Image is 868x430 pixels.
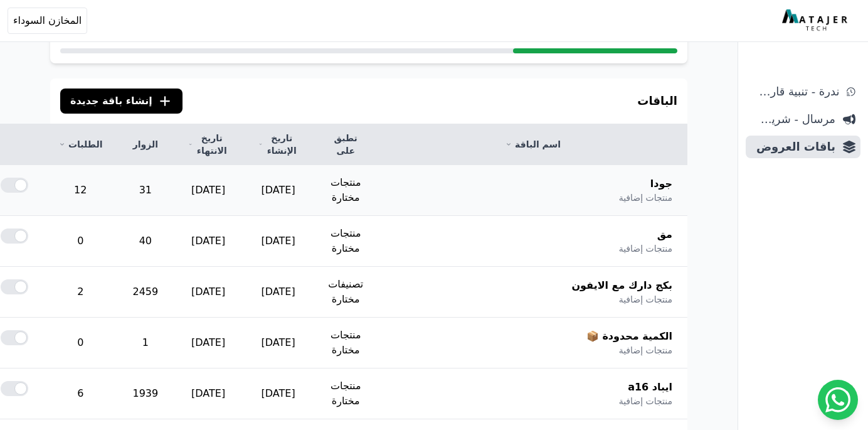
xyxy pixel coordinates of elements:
span: المخازن السوداء [13,13,82,28]
td: [DATE] [243,368,313,419]
td: 40 [118,216,174,267]
button: المخازن السوداء [8,8,87,34]
td: [DATE] [243,165,313,216]
td: تصنيفات مختارة [313,267,378,318]
td: منتجات مختارة [313,318,378,368]
span: مق [657,227,672,242]
a: الطلبات [58,138,102,151]
td: منتجات مختارة [313,165,378,216]
td: 0 [43,318,117,368]
td: 12 [43,165,117,216]
td: [DATE] [173,165,243,216]
td: [DATE] [173,216,243,267]
a: اسم الباقة [393,138,672,151]
span: الكمية محدودة 📦 [586,329,672,344]
td: [DATE] [173,267,243,318]
td: 1939 [118,368,174,419]
td: 31 [118,165,174,216]
td: 6 [43,368,117,419]
a: تاريخ الانتهاء [188,132,228,157]
span: باقات العروض [751,138,835,156]
span: إنشاء باقة جديدة [70,94,152,109]
span: منتجات إضافية [619,293,672,306]
td: [DATE] [173,318,243,368]
td: [DATE] [243,216,313,267]
td: 2459 [118,267,174,318]
button: إنشاء باقة جديدة [60,89,183,114]
td: منتجات مختارة [313,216,378,267]
h3: الباقات [637,92,677,110]
span: منتجات إضافية [619,344,672,357]
span: جودا [650,176,672,191]
td: 0 [43,216,117,267]
span: ندرة - تنبية قارب علي النفاذ [751,83,839,100]
span: منتجات إضافية [619,191,672,204]
td: [DATE] [173,368,243,419]
td: [DATE] [243,318,313,368]
td: 2 [43,267,117,318]
td: 1 [118,318,174,368]
span: مرسال - شريط دعاية [751,110,835,128]
th: الزوار [118,124,174,165]
img: MatajerTech Logo [782,9,850,32]
span: منتجات إضافية [619,242,672,255]
td: منتجات مختارة [313,368,378,419]
span: بكج دارك مع الايفون [571,278,672,293]
th: تطبق على [313,124,378,165]
a: تاريخ الإنشاء [258,132,298,157]
td: [DATE] [243,267,313,318]
span: منتجات إضافية [619,395,672,407]
span: ايباد a16 [628,380,672,395]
